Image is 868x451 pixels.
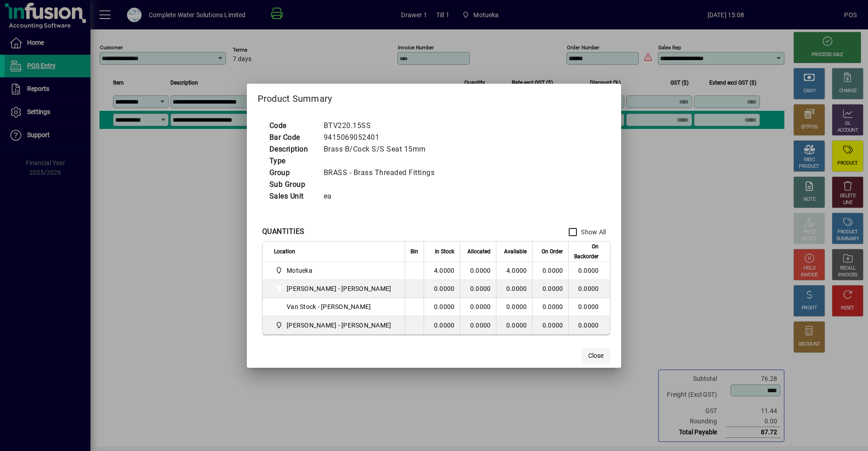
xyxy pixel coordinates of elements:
[319,190,446,202] td: ea
[410,247,418,256] span: Bin
[496,298,532,316] td: 0.0000
[568,262,610,280] td: 0.0000
[424,316,460,334] td: 0.0000
[542,285,563,292] span: 0.0000
[542,267,563,274] span: 0.0000
[424,298,460,316] td: 0.0000
[424,280,460,298] td: 0.0000
[579,228,606,237] label: Show All
[460,280,496,298] td: 0.0000
[287,284,391,293] span: [PERSON_NAME] - [PERSON_NAME]
[460,262,496,280] td: 0.0000
[581,348,610,364] button: Close
[542,322,563,329] span: 0.0000
[274,320,395,331] span: Van Stock - Steve Pegg
[262,226,305,237] div: QUANTITIES
[265,132,319,143] td: Bar Code
[265,190,319,202] td: Sales Unit
[460,316,496,334] td: 0.0000
[435,247,454,256] span: In Stock
[496,316,532,334] td: 0.0000
[274,265,395,276] span: Motueka
[274,301,395,312] span: Van Stock - Ian Fry
[274,283,395,294] span: Van Stock - Clint Fry
[504,247,527,256] span: Available
[274,247,295,256] span: Location
[460,298,496,316] td: 0.0000
[496,262,532,280] td: 4.0000
[568,316,610,334] td: 0.0000
[287,266,312,275] span: Motueka
[424,262,460,280] td: 4.0000
[287,302,371,311] span: Van Stock - [PERSON_NAME]
[542,247,563,256] span: On Order
[467,247,491,256] span: Allocated
[588,351,604,361] span: Close
[247,84,622,110] h2: Product Summary
[574,242,599,261] span: On Backorder
[265,179,319,190] td: Sub Group
[287,321,391,330] span: [PERSON_NAME] - [PERSON_NAME]
[568,298,610,316] td: 0.0000
[319,132,446,143] td: 9415069052401
[319,143,446,155] td: Brass B/Cock S/S Seat 15mm
[319,120,446,132] td: BTV220.15SS
[265,155,319,167] td: Type
[265,143,319,155] td: Description
[319,167,446,179] td: BRASS - Brass Threaded Fittings
[568,280,610,298] td: 0.0000
[265,167,319,179] td: Group
[542,303,563,310] span: 0.0000
[265,120,319,132] td: Code
[496,280,532,298] td: 0.0000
